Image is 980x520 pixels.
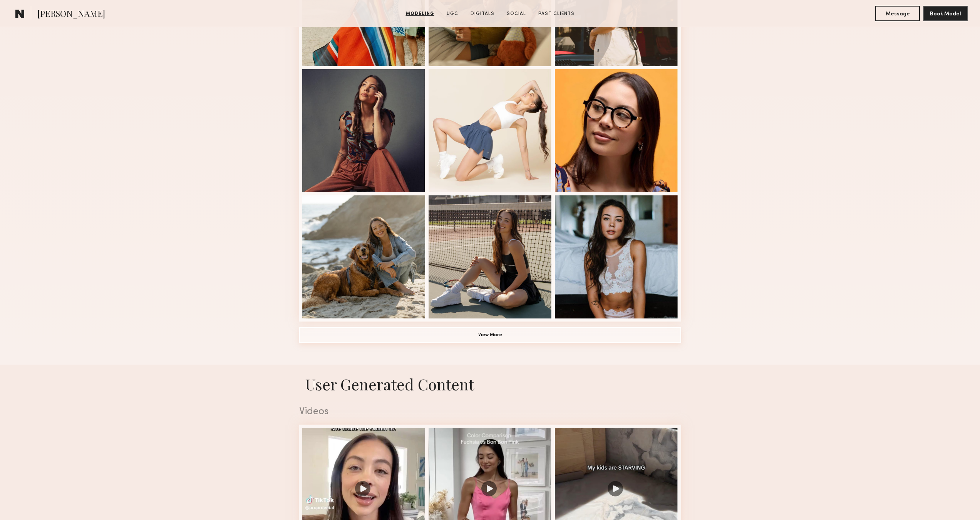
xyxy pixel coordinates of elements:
[467,10,498,17] a: Digitals
[504,10,529,17] a: Social
[299,327,681,343] button: View More
[403,10,437,17] a: Modeling
[299,407,681,417] div: Videos
[444,10,461,17] a: UGC
[923,10,968,17] a: Book Model
[37,8,105,21] span: [PERSON_NAME]
[293,374,687,394] h1: User Generated Content
[923,6,968,21] button: Book Model
[535,10,578,17] a: Past Clients
[875,6,920,21] button: Message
